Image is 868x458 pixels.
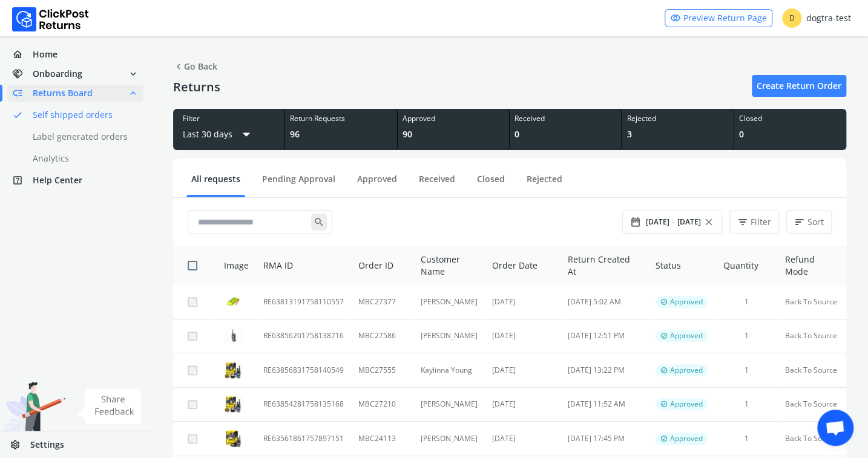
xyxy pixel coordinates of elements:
div: dogtra-test [782,8,851,28]
span: expand_less [128,85,139,102]
td: [DATE] 13:22 PM [561,353,648,388]
a: Pending Approval [257,173,340,194]
span: [DATE] [646,217,669,227]
td: Back To Source [777,422,846,456]
a: Closed [472,173,510,194]
img: row_image [224,395,242,413]
td: 1 [716,353,778,388]
a: doneSelf shipped orders [7,106,158,123]
td: [PERSON_NAME] [413,387,484,422]
span: done [12,106,23,123]
td: [DATE] [484,285,561,319]
span: close [703,214,714,231]
td: 1 [716,319,778,353]
a: homeHome [7,46,143,63]
div: 3 [626,128,728,140]
span: visibility [670,10,681,27]
a: Approved [352,173,402,194]
span: verified [660,331,668,341]
td: [DATE] 11:52 AM [561,387,648,422]
th: Return Created At [561,246,648,285]
td: [DATE] [484,422,561,456]
div: Received [515,114,616,123]
span: Approved [670,331,703,341]
a: visibilityPreview Return Page [665,9,772,27]
span: Returns Board [33,87,93,99]
span: Settings [30,439,64,451]
td: [DATE] 17:45 PM [561,422,648,456]
th: Quantity [716,246,778,285]
td: MBC27210 [351,387,413,422]
td: RE63856201758138716 [256,319,351,353]
a: help_centerHelp Center [7,172,143,189]
span: D [782,8,801,28]
td: Back To Source [777,387,846,422]
th: Image [209,246,256,285]
div: 90 [403,128,504,140]
td: [PERSON_NAME] [413,319,484,353]
span: verified [660,434,668,443]
span: Onboarding [33,68,82,80]
span: Approved [670,399,703,409]
td: 1 [716,387,778,422]
td: Back To Source [777,319,846,353]
span: verified [660,297,668,307]
div: 96 [290,128,392,140]
img: share feedback [76,388,142,424]
button: Last 30 daysarrow_drop_down [183,123,255,145]
span: sort [794,214,805,231]
td: Back To Source [777,285,846,319]
td: RE63813191758110557 [256,285,351,319]
span: Approved [670,297,703,307]
td: MBC27377 [351,285,413,319]
span: chevron_left [173,58,184,75]
td: [DATE] 12:51 PM [561,319,648,353]
td: RE63561861757897151 [256,422,351,456]
span: - [672,216,675,228]
td: MBC24113 [351,422,413,456]
td: [DATE] [484,353,561,388]
th: Customer Name [413,246,484,285]
img: row_image [224,328,242,344]
span: help_center [12,172,33,189]
a: Label generated orders [7,128,158,145]
span: date_range [630,214,641,231]
span: Approved [670,434,703,443]
h4: Returns [173,80,220,94]
span: arrow_drop_down [237,123,255,145]
th: Order ID [351,246,413,285]
th: Status [648,246,716,285]
img: row_image [224,361,242,379]
a: Create Return Order [752,75,846,97]
td: [PERSON_NAME] [413,285,484,319]
span: Filter [751,216,771,228]
div: 0 [515,128,616,140]
span: Home [33,48,58,61]
span: Approved [670,365,703,375]
div: Filter [183,114,275,123]
span: settings [10,436,30,453]
button: sortSort [786,211,832,234]
a: Rejected [522,173,567,194]
a: All requests [186,173,245,194]
td: MBC27555 [351,353,413,388]
img: row_image [224,293,242,311]
td: [DATE] 5:02 AM [561,285,648,319]
td: MBC27586 [351,319,413,353]
span: filter_list [737,214,748,231]
span: handshake [12,65,33,82]
span: low_priority [12,85,33,102]
td: [PERSON_NAME] [413,422,484,456]
span: verified [660,365,668,375]
div: Open chat [817,410,853,446]
span: expand_more [128,65,139,82]
span: search [311,214,327,231]
div: Return Requests [290,114,392,123]
td: Back To Source [777,353,846,388]
td: 1 [716,422,778,456]
span: [DATE] [677,217,701,227]
div: Approved [403,114,504,123]
th: Order Date [484,246,561,285]
div: Closed [739,114,841,123]
td: Kaylinna Young [413,353,484,388]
